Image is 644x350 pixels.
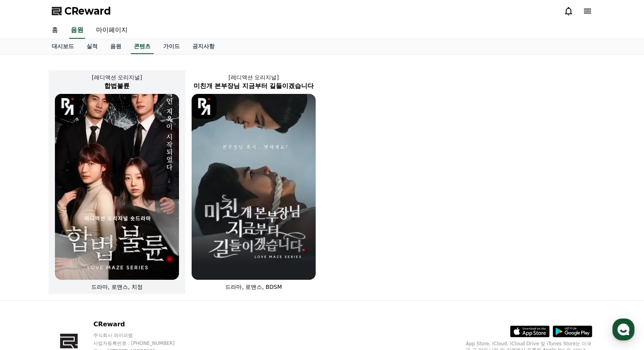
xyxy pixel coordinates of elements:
[55,94,80,119] img: [object Object] Logo
[64,5,111,17] span: CReward
[91,284,143,290] span: 드라마, 로맨스, 치정
[93,340,190,346] p: 사업자등록번호 : [PHONE_NUMBER]
[185,67,322,297] a: [레디액션 오리지널] 미친개 본부장님 지금부터 길들이겠습니다 미친개 본부장님 지금부터 길들이겠습니다 [object Object] Logo 드라마, 로맨스, BDSM
[80,39,104,54] a: 실적
[93,320,190,329] p: CReward
[102,250,152,270] a: 설정
[55,94,179,280] img: 합법불륜
[122,262,132,268] span: 설정
[72,262,82,269] span: 대화
[49,67,185,297] a: [레디액션 오리지널] 합법불륜 합법불륜 [object Object] Logo 드라마, 로맨스, 치정
[49,73,185,81] p: [레디액션 오리지널]
[93,332,190,339] p: 주식회사 와이피랩
[186,39,221,54] a: 공지사항
[25,262,30,268] span: 홈
[192,94,316,280] img: 미친개 본부장님 지금부터 길들이겠습니다
[157,39,186,54] a: 가이드
[2,250,52,270] a: 홈
[45,22,64,39] a: 홈
[104,39,128,54] a: 음원
[131,39,154,54] a: 콘텐츠
[69,22,85,39] a: 음원
[90,22,134,39] a: 마이페이지
[45,39,80,54] a: 대시보드
[192,94,217,119] img: [object Object] Logo
[52,5,111,17] a: CReward
[49,81,185,91] h2: 합법불륜
[52,250,102,270] a: 대화
[185,81,322,91] h2: 미친개 본부장님 지금부터 길들이겠습니다
[225,284,282,290] span: 드라마, 로맨스, BDSM
[185,73,322,81] p: [레디액션 오리지널]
